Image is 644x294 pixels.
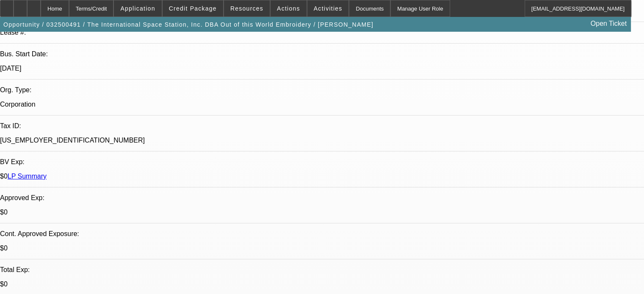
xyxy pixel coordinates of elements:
button: Actions [271,0,307,16]
span: Resources [230,5,263,12]
button: Credit Package [163,0,223,16]
span: Application [120,5,155,12]
span: Opportunity / 032500491 / The International Space Station, Inc. DBA Out of this World Embroidery ... [3,21,373,28]
button: Application [114,0,161,16]
a: LP Summary [8,173,47,180]
span: Credit Package [169,5,217,12]
button: Resources [224,0,270,16]
span: Actions [277,5,300,12]
button: Activities [307,0,349,16]
span: Activities [314,5,343,12]
a: Open Ticket [587,16,630,31]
